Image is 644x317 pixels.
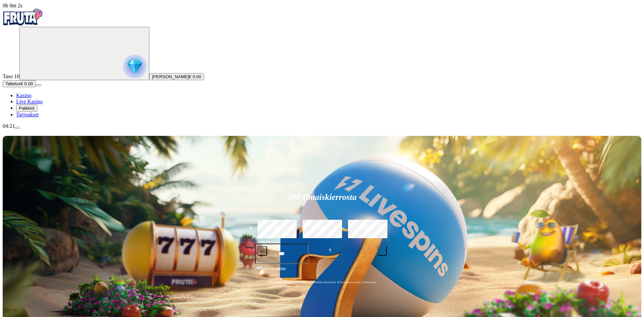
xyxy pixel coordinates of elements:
[149,73,204,80] button: [PERSON_NAME]€ 0.00
[260,265,262,269] span: €
[3,9,641,118] nav: Primary
[346,219,388,238] label: €250
[301,219,343,238] label: €150
[3,73,20,79] span: Taso 10
[3,21,43,27] a: Fruta
[19,106,35,111] span: Palkkiot
[3,123,15,129] span: 04:21
[258,246,267,256] button: minus icon
[189,74,201,79] span: € 0.00
[3,93,641,118] nav: Main menu
[3,9,43,25] img: Fruta
[21,81,33,86] span: € 0.00
[36,84,41,86] button: menu
[3,80,36,87] button: Talletusplus icon€ 0.00
[257,265,286,277] span: Talleta ja pelaa
[16,93,31,98] a: Kasino
[20,27,149,80] button: reward progress
[123,55,147,78] img: reward progress
[152,74,189,79] span: [PERSON_NAME]
[16,99,43,104] a: Live Kasino
[3,3,23,8] span: user session time
[255,265,389,278] button: Talleta ja pelaa
[329,247,331,253] span: €
[377,246,387,256] button: plus icon
[16,105,37,112] button: Palkkiot
[256,219,298,238] label: €50
[16,112,39,117] a: Tarjoukset
[5,81,21,86] span: Talletus
[15,127,20,129] button: menu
